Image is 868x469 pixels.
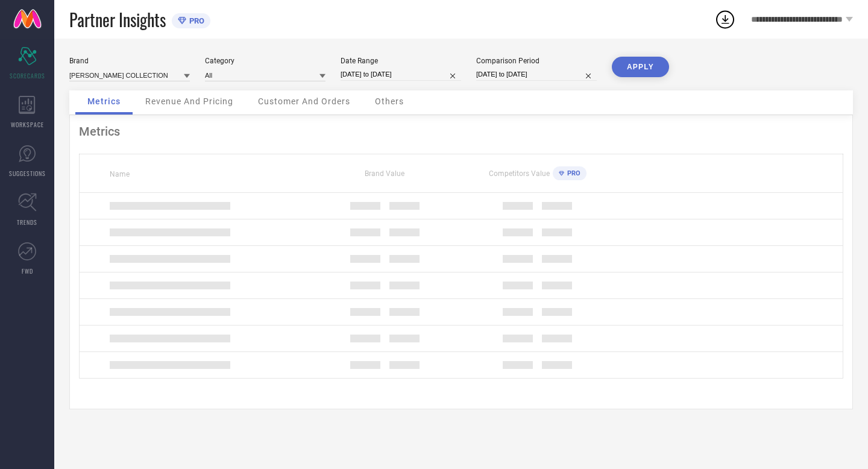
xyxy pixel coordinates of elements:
div: Comparison Period [476,57,597,65]
input: Select date range [341,68,461,81]
div: Category [205,57,325,65]
span: TRENDS [17,218,37,227]
span: PRO [564,169,580,177]
span: Brand Value [365,169,404,178]
span: Customer And Orders [258,96,350,106]
span: Partner Insights [69,7,166,32]
span: Others [375,96,404,106]
span: Metrics [87,96,121,106]
div: Brand [69,57,190,65]
span: PRO [186,16,204,25]
input: Select comparison period [476,68,597,81]
div: Metrics [79,124,843,139]
span: SCORECARDS [10,71,45,80]
span: Name [110,170,130,178]
span: Competitors Value [489,169,550,178]
span: Revenue And Pricing [145,96,233,106]
button: APPLY [612,57,669,77]
span: SUGGESTIONS [9,169,46,178]
div: Date Range [341,57,461,65]
span: FWD [22,266,33,275]
div: Open download list [714,8,736,30]
span: WORKSPACE [11,120,44,129]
